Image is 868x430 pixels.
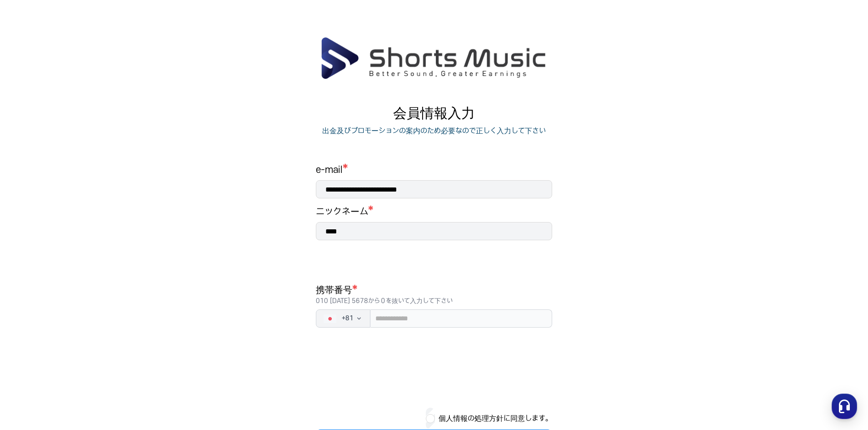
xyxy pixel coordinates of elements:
h1: ニックネーム [316,206,368,218]
p: 会員情報入力 [316,106,552,122]
img: ShortsMusic [320,36,548,80]
p: 010 [DATE] 5678から０を抜いて入力して下さい [316,297,552,306]
button: 個人情報の処理方針に同意します。 [439,413,552,424]
h1: e-mail [316,164,552,177]
p: 出金及びプロモーションの案内のため必要なので正しく入力して下さい [322,126,546,137]
span: + 81 [342,314,354,323]
h1: 携帯番号 [316,284,552,306]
